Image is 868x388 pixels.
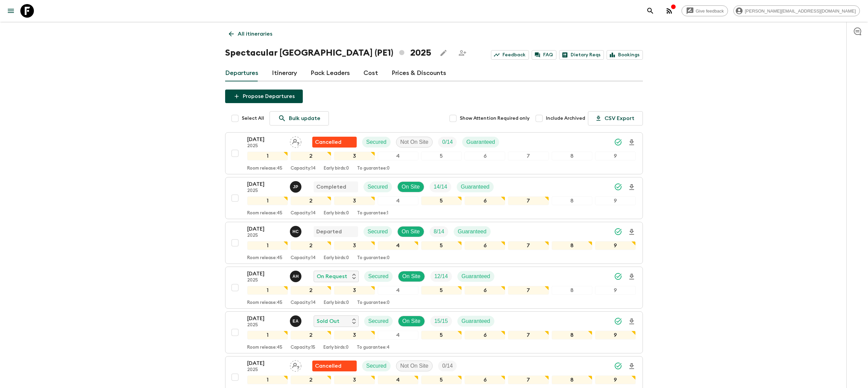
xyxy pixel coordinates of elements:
[628,273,636,281] svg: Download Onboarding
[733,5,860,16] div: [PERSON_NAME][EMAIL_ADDRESS][DOMAIN_NAME]
[334,196,375,205] div: 3
[247,135,284,143] p: [DATE]
[311,65,350,81] a: Pack Leaders
[317,317,339,325] p: Sold Out
[290,317,303,323] span: Ernesto Andrade
[595,331,636,339] div: 9
[363,181,392,192] div: Secured
[595,152,636,160] div: 9
[247,152,288,160] div: 1
[378,241,418,250] div: 4
[628,138,636,147] svg: Download Onboarding
[247,241,288,250] div: 1
[291,166,316,171] p: Capacity: 14
[595,286,636,295] div: 9
[225,177,643,219] button: [DATE]2025Joseph PimentelCompletedSecuredOn SiteTrip FillGuaranteed123456789Room release:45Capaci...
[378,196,418,205] div: 4
[508,152,549,160] div: 7
[368,317,389,325] p: Secured
[461,317,490,325] p: Guaranteed
[247,233,284,238] p: 2025
[460,115,530,122] span: Show Attention Required only
[438,137,457,148] div: Trip Fill
[402,317,420,325] p: On Site
[614,183,622,191] svg: Synced Successfully
[430,316,452,327] div: Trip Fill
[442,138,453,146] p: 0 / 14
[644,4,657,18] button: search adventures
[289,114,320,122] p: Bulk update
[247,375,288,384] div: 1
[421,241,462,250] div: 5
[363,65,378,81] a: Cost
[290,273,303,278] span: Alejandro Huambo
[225,27,276,41] a: All itineraries
[552,152,592,160] div: 8
[434,228,444,236] p: 8 / 14
[430,226,448,237] div: Trip Fill
[614,362,622,370] svg: Synced Successfully
[368,272,389,280] p: Secured
[546,115,585,122] span: Include Archived
[552,286,592,295] div: 8
[247,270,284,278] p: [DATE]
[323,345,349,350] p: Early birds: 0
[247,143,284,149] p: 2025
[247,300,282,306] p: Room release: 45
[552,196,592,205] div: 8
[324,211,349,216] p: Early birds: 0
[741,8,860,14] span: [PERSON_NAME][EMAIL_ADDRESS][DOMAIN_NAME]
[362,361,391,371] div: Secured
[247,359,284,367] p: [DATE]
[364,271,393,282] div: Secured
[595,196,636,205] div: 9
[552,375,592,384] div: 8
[247,196,288,205] div: 1
[378,331,418,339] div: 4
[508,375,549,384] div: 7
[378,152,418,160] div: 4
[225,132,643,174] button: [DATE]2025Assign pack leaderFlash Pack cancellationSecuredNot On SiteTrip FillGuaranteed123456789...
[247,225,284,233] p: [DATE]
[225,311,643,353] button: [DATE]2025Ernesto AndradeSold OutSecuredOn SiteTrip FillGuaranteed123456789Room release:45Capacit...
[442,362,453,370] p: 0 / 14
[466,138,495,146] p: Guaranteed
[225,90,303,103] button: Propose Departures
[291,255,316,261] p: Capacity: 14
[357,345,390,350] p: To guarantee: 4
[247,278,284,283] p: 2025
[398,271,425,282] div: On Site
[532,50,556,60] a: FAQ
[396,361,433,371] div: Not On Site
[290,362,301,368] span: Assign pack leader
[378,286,418,295] div: 4
[508,286,549,295] div: 7
[465,152,505,160] div: 6
[357,166,390,171] p: To guarantee: 0
[614,138,622,146] svg: Synced Successfully
[434,183,447,191] p: 14 / 14
[291,211,316,216] p: Capacity: 14
[461,183,490,191] p: Guaranteed
[552,331,592,339] div: 8
[324,255,349,261] p: Early birds: 0
[247,180,284,188] p: [DATE]
[614,317,622,325] svg: Synced Successfully
[317,272,347,280] p: On Request
[357,300,390,306] p: To guarantee: 0
[247,255,282,261] p: Room release: 45
[315,138,341,146] p: Cancelled
[465,331,505,339] div: 6
[247,323,284,328] p: 2025
[357,255,390,261] p: To guarantee: 0
[396,137,433,148] div: Not On Site
[588,111,643,125] button: CSV Export
[614,272,622,280] svg: Synced Successfully
[595,375,636,384] div: 9
[362,137,391,148] div: Secured
[247,286,288,295] div: 1
[491,50,529,60] a: Feedback
[465,375,505,384] div: 6
[316,228,342,236] p: Departed
[247,166,282,171] p: Room release: 45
